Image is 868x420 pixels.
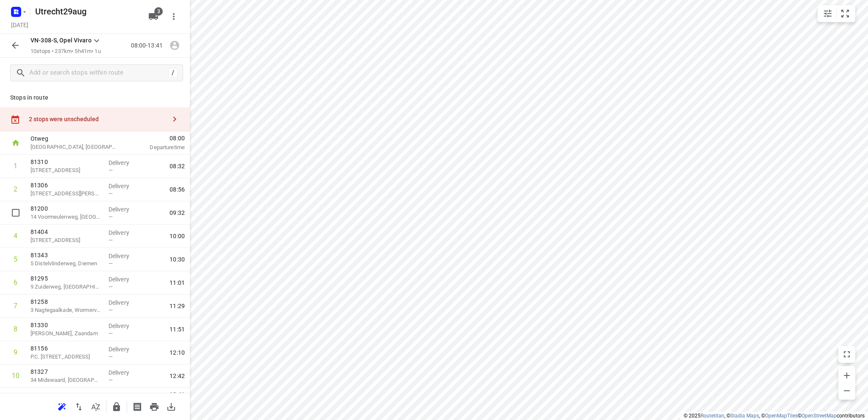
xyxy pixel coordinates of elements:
[31,181,102,189] p: 81306
[31,134,119,143] p: Otweg
[108,322,140,330] p: Delivery
[129,143,185,152] p: Departure time
[108,167,113,173] span: —
[145,8,162,25] button: 3
[29,67,168,80] input: Add or search stops within route
[108,368,140,377] p: Delivery
[108,252,140,260] p: Delivery
[14,348,17,356] div: 9
[170,278,185,287] span: 11:01
[108,377,113,383] span: —
[7,204,24,221] span: Select
[31,321,102,329] p: 81330
[31,344,102,353] p: 81156
[14,278,17,286] div: 6
[170,209,185,217] span: 09:32
[108,260,113,267] span: —
[31,298,102,306] p: 81258
[12,372,19,380] div: 10
[170,325,185,334] span: 11:51
[31,166,102,175] p: 13 Galjoenstraat, Utrecht
[170,302,185,310] span: 11:29
[31,228,102,236] p: 81404
[108,275,140,284] p: Delivery
[170,232,185,240] span: 10:00
[701,413,724,419] a: Routetitan
[31,189,102,198] p: 39 Louis Saalbornlaan, Utrecht
[31,329,102,338] p: [PERSON_NAME], Zaandam
[108,330,113,337] span: —
[684,413,865,419] li: © 2025 , © , © © contributors
[10,93,180,102] p: Stops in route
[31,213,102,221] p: 14 Voormeulenweg, [GEOGRAPHIC_DATA]
[131,41,166,50] p: 08:00-13:41
[154,7,163,16] span: 3
[146,402,163,410] span: Print route
[818,5,855,22] div: small contained button group
[129,134,185,142] span: 08:00
[14,255,17,263] div: 5
[170,162,185,170] span: 08:32
[765,413,798,419] a: OpenMapTiles
[31,36,92,45] p: VN-308-S, Opel Vivaro
[31,47,102,56] p: 10 stops • 237km • 5h41m • 1u
[170,372,185,380] span: 12:42
[108,190,113,197] span: —
[31,251,102,259] p: 81343
[108,298,140,307] p: Delivery
[8,20,32,30] h5: Project date
[14,162,17,170] div: 1
[31,274,102,283] p: 81295
[837,5,854,22] button: Fit zoom
[31,391,119,399] p: Otweg
[108,214,113,220] span: —
[170,348,185,357] span: 12:10
[801,413,837,419] a: OpenStreetMap
[70,402,87,410] span: Reverse route
[31,259,102,268] p: 5 Distelvlinderweg, Diemen
[108,159,140,167] p: Delivery
[32,5,142,18] h5: Rename
[31,353,102,361] p: P.C. Allstraat 17, Zaandam
[129,402,146,410] span: Print shipping labels
[108,353,113,360] span: —
[31,283,102,291] p: 9 Zuiderweg, [GEOGRAPHIC_DATA]
[170,185,185,194] span: 08:56
[170,255,185,264] span: 10:30
[14,302,17,310] div: 7
[31,306,102,314] p: 3 Nagtegaalkade, Wormerveer
[31,236,102,245] p: 23 Rachmaninovstraat, Almere
[108,228,140,237] p: Delivery
[108,398,125,415] button: Lock route
[166,41,183,49] span: Assign driver
[31,143,119,151] p: [GEOGRAPHIC_DATA], [GEOGRAPHIC_DATA]
[31,158,102,166] p: 81310
[31,376,102,384] p: 34 Midswaard, [GEOGRAPHIC_DATA]
[14,232,17,240] div: 4
[730,413,759,419] a: Stadia Maps
[108,182,140,190] p: Delivery
[108,284,113,290] span: —
[108,237,113,243] span: —
[108,345,140,353] p: Delivery
[819,5,836,22] button: Map settings
[165,8,182,25] button: More
[87,402,104,410] span: Sort by time window
[14,325,17,333] div: 8
[29,116,166,122] div: 2 stops were unscheduled
[129,390,185,399] span: 13:41
[168,68,178,78] div: /
[108,307,113,313] span: —
[31,204,102,213] p: 81200
[163,402,180,410] span: Download route
[14,185,17,193] div: 2
[108,205,140,214] p: Delivery
[31,367,102,376] p: 81327
[53,402,70,410] span: Reoptimize route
